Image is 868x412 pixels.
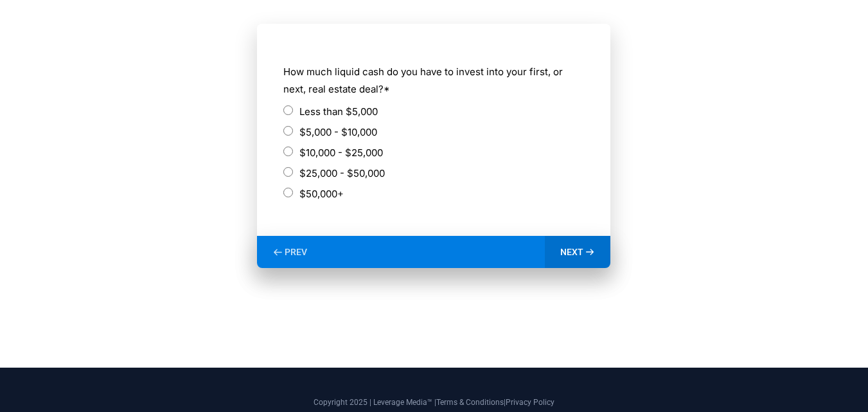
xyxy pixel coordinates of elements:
[299,144,383,161] label: $10,000 - $25,000
[299,123,377,141] label: $5,000 - $10,000
[299,165,385,182] label: $25,000 - $50,000
[283,63,584,98] label: How much liquid cash do you have to invest into your first, or next, real estate deal?
[299,103,378,120] label: Less than $5,000
[506,398,554,407] a: Privacy Policy
[436,398,504,407] a: Terms & Conditions
[560,246,583,258] span: NEXT
[299,185,344,202] label: $50,000+
[285,246,307,258] span: PREV
[71,397,797,408] p: Copyright 2025 | Leverage Media™ | |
